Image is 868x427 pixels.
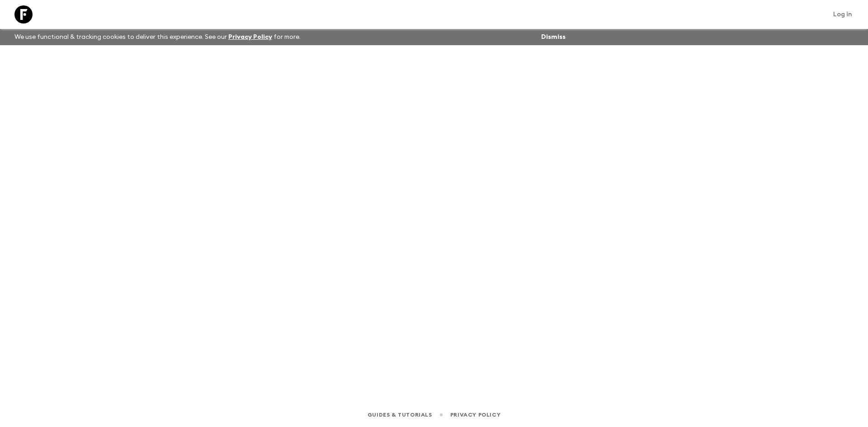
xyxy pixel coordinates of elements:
a: Privacy Policy [228,34,272,40]
a: Guides & Tutorials [368,410,432,420]
a: Privacy Policy [450,410,500,420]
button: Dismiss [539,31,568,43]
a: Log in [828,8,857,21]
p: We use functional & tracking cookies to deliver this experience. See our for more. [11,29,304,45]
